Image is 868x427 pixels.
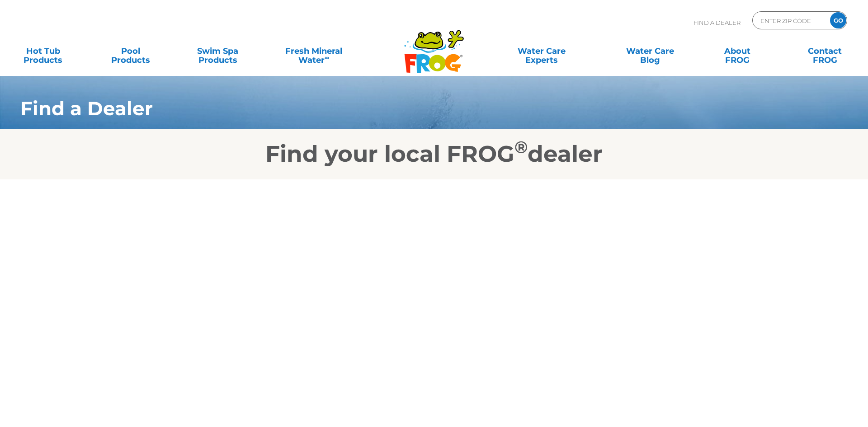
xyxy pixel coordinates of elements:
h2: Find your local FROG dealer [7,141,861,168]
sup: ∞ [325,54,329,61]
p: Find A Dealer [693,11,741,34]
h1: Find a Dealer [20,98,776,119]
a: Fresh MineralWater∞ [271,42,356,60]
a: Water CareBlog [616,42,684,60]
img: Frog Products Logo [399,18,469,73]
input: GO [830,12,846,28]
a: ContactFROG [791,42,859,60]
a: Swim SpaProducts [184,42,252,60]
a: Water CareExperts [486,42,596,60]
sup: ® [514,137,528,157]
a: Hot TubProducts [9,42,77,60]
a: AboutFROG [703,42,771,60]
a: PoolProducts [96,42,164,60]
